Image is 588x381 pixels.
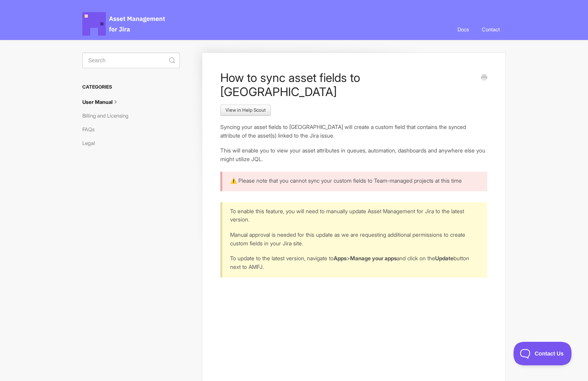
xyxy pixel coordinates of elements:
[82,53,180,68] input: Search
[82,109,134,122] a: Billing and Licensing
[220,123,487,140] p: Syncing your asset fields to [GEOGRAPHIC_DATA] will create a custom field that contains the synce...
[452,19,475,40] a: Docs
[82,12,166,36] span: Asset Management for Jira Docs
[82,96,125,108] a: User Manual
[230,176,477,185] p: ⚠️ Please note that you cannot sync your custom fields to Team-managed projects at this time
[82,123,100,136] a: FAQs
[82,137,101,149] a: Legal
[230,230,477,247] p: Manual approval is needed for this update as we are requesting additional permissions to create c...
[220,146,487,163] p: This will enable you to view your asset attributes in queues, automation, dashboards and anywhere...
[481,74,487,82] a: Print this Article
[220,71,475,99] h1: How to sync asset fields to [GEOGRAPHIC_DATA]
[435,255,454,261] b: Update
[514,342,572,365] iframe: Toggle Customer Support
[476,19,506,40] a: Contact
[230,254,477,271] p: To update to the latest version, navigate to > and click on the button next to AMFJ.
[82,80,180,94] h3: Categories
[350,255,397,261] b: Manage your apps
[220,105,271,116] a: View in Help Scout
[334,255,347,261] b: Apps
[230,207,477,224] p: To enable this feature, you will need to manually update Asset Management for Jira to the latest ...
